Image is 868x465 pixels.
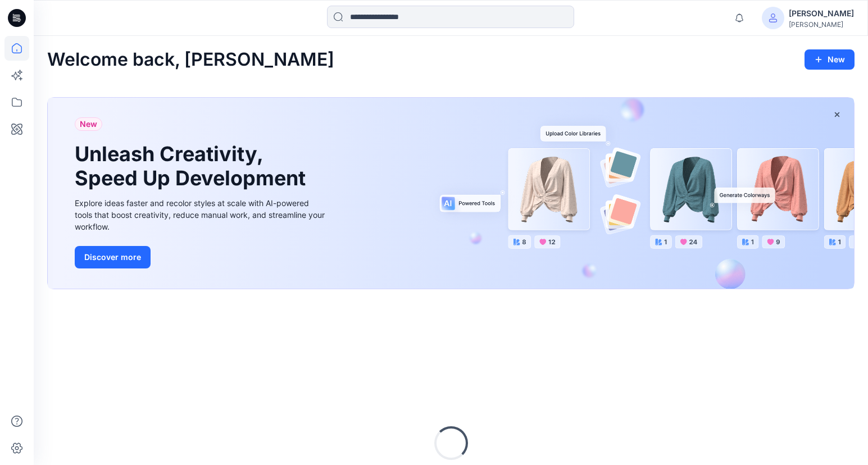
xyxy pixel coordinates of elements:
a: Discover more [75,246,328,268]
button: Discover more [75,246,151,268]
h1: Unleash Creativity, Speed Up Development [75,142,311,190]
span: New [80,117,97,131]
div: [PERSON_NAME] [789,7,854,20]
svg: avatar [769,13,778,22]
button: New [805,49,855,70]
h2: Welcome back, [PERSON_NAME] [47,49,334,70]
div: Explore ideas faster and recolor styles at scale with AI-powered tools that boost creativity, red... [75,197,328,233]
div: [PERSON_NAME] [789,20,854,29]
